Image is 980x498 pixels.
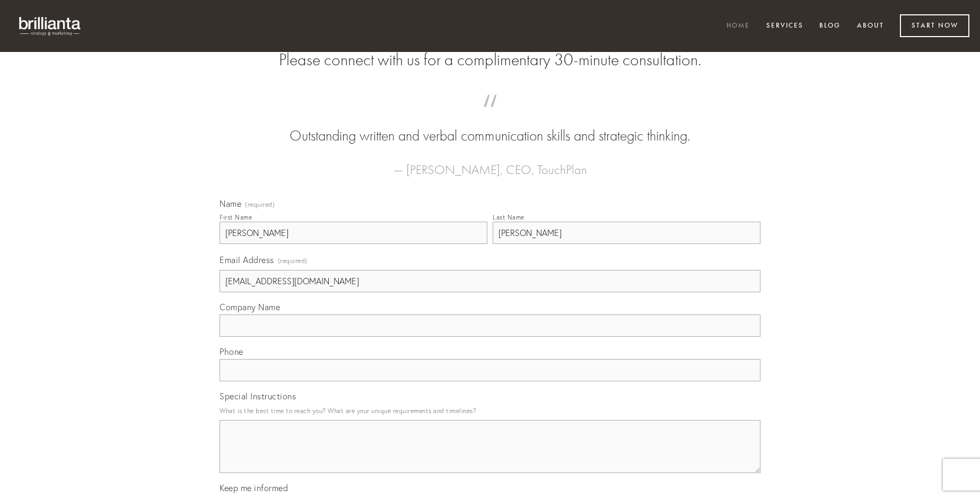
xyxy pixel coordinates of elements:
[220,255,274,265] span: Email Address
[245,202,275,208] span: (required)
[278,254,308,268] span: (required)
[220,50,760,70] h2: Please connect with us for a complimentary 30-minute consultation.
[493,213,524,221] div: Last Name
[220,404,760,418] p: What is the best time to reach you? What are your unique requirements and timelines?
[900,14,969,37] a: Start Now
[759,18,810,35] a: Services
[220,198,241,209] span: Name
[220,213,252,221] div: First Name
[237,105,743,146] blockquote: Outstanding written and verbal communication skills and strategic thinking.
[220,302,280,312] span: Company Name
[220,346,243,357] span: Phone
[720,18,757,35] a: Home
[850,18,891,35] a: About
[812,18,847,35] a: Blog
[237,146,743,180] figcaption: — [PERSON_NAME], CEO, TouchPlan
[220,391,296,401] span: Special Instructions
[237,105,743,126] span: “
[220,483,288,493] span: Keep me informed
[11,11,90,41] img: brillianta - research, strategy, marketing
